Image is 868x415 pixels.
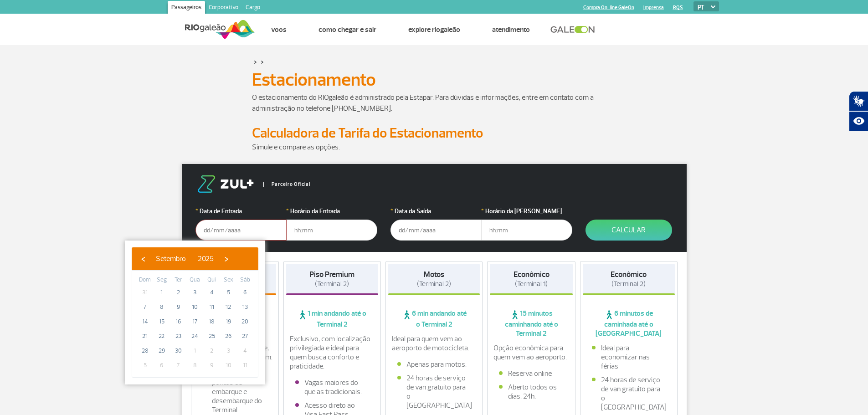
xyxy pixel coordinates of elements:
span: 1 [154,285,169,300]
span: 12 [221,300,236,314]
span: 8 [154,300,169,314]
span: 17 [188,314,202,329]
div: Plugin de acessibilidade da Hand Talk. [849,91,868,131]
span: (Terminal 2) [315,280,349,288]
span: 11 [205,300,219,314]
span: 24 [188,329,202,343]
a: Explore RIOgaleão [408,25,460,34]
span: 20 [238,314,252,329]
span: 29 [154,343,169,358]
span: (Terminal 2) [417,280,451,288]
span: 2 [171,285,185,300]
li: Fácil acesso aos pontos de embarque e desembarque do Terminal [203,369,267,415]
span: Parceiro Oficial [263,182,310,187]
label: Horário da [PERSON_NAME] [481,206,572,216]
th: weekday [154,275,170,285]
span: 1 min andando até o Terminal 2 [286,309,378,329]
span: 16 [171,314,185,329]
button: › [220,252,233,266]
span: 4 [205,285,219,300]
p: Exclusivo, com localização privilegiada e ideal para quem busca conforto e praticidade. [290,334,375,371]
p: O estacionamento do RIOgaleão é administrado pela Estapar. Para dúvidas e informações, entre em c... [252,92,616,114]
label: Data da Saída [390,206,482,216]
span: 7 [138,300,152,314]
span: 6 min andando até o Terminal 2 [388,309,480,329]
li: Reserva online [499,369,564,378]
span: 4 [238,343,252,358]
h2: Calculadora de Tarifa do Estacionamento [252,125,616,142]
span: 10 [221,358,236,373]
span: 26 [221,329,236,343]
span: 9 [171,300,185,314]
button: ‹ [136,252,150,266]
th: weekday [236,275,253,285]
span: 1 [188,343,202,358]
span: 6 [154,358,169,373]
span: 6 [238,285,252,300]
strong: Econômico [611,270,647,279]
a: > [254,56,257,67]
input: dd/mm/aaaa [390,220,482,241]
strong: Econômico [514,270,550,279]
li: 24 horas de serviço de van gratuito para o [GEOGRAPHIC_DATA] [592,375,666,412]
button: 2025 [192,252,220,266]
span: 5 [138,358,152,373]
span: 19 [221,314,236,329]
a: Compra On-line GaleOn [583,5,634,10]
span: 30 [171,343,185,358]
strong: Piso Premium [309,270,354,279]
button: Abrir tradutor de língua de sinais. [849,91,868,111]
li: Aberto todos os dias, 24h. [499,383,564,401]
span: 23 [171,329,185,343]
span: 22 [154,329,169,343]
bs-datepicker-container: calendar [125,241,265,384]
p: Ideal para quem vem ao aeroporto de motocicleta. [392,334,477,353]
span: 21 [138,329,152,343]
span: Setembro [156,254,186,263]
p: Simule e compare as opções. [252,142,616,153]
span: 18 [205,314,219,329]
th: weekday [137,275,154,285]
input: dd/mm/aaaa [195,220,287,241]
strong: Motos [424,270,444,279]
span: 27 [238,329,252,343]
span: 14 [138,314,152,329]
span: 2025 [198,254,214,263]
a: Corporativo [205,1,242,15]
a: Passageiros [168,1,205,15]
li: Vagas maiores do que as tradicionais. [295,378,369,396]
span: 3 [188,285,202,300]
p: Opção econômica para quem vem ao aeroporto. [493,343,569,362]
input: hh:mm [286,220,377,241]
th: weekday [220,275,237,285]
li: Ideal para economizar nas férias [592,343,666,371]
a: Imprensa [643,5,664,10]
span: 8 [188,358,202,373]
span: 31 [138,285,152,300]
th: weekday [203,275,220,285]
span: 10 [188,300,202,314]
img: logo-zul.png [195,175,256,193]
span: 13 [238,300,252,314]
span: 15 minutos caminhando até o Terminal 2 [490,309,573,338]
th: weekday [170,275,187,285]
li: 24 horas de serviço de van gratuito para o [GEOGRAPHIC_DATA] [397,374,471,410]
input: hh:mm [481,220,572,241]
span: 3 [221,343,236,358]
span: (Terminal 2) [611,280,646,288]
th: weekday [187,275,204,285]
span: 15 [154,314,169,329]
button: Setembro [150,252,192,266]
span: 5 [221,285,236,300]
a: Voos [271,25,287,34]
a: Como chegar e sair [318,25,376,34]
span: 28 [138,343,152,358]
a: Atendimento [492,25,530,34]
a: RQS [673,5,683,10]
label: Horário da Entrada [286,206,377,216]
span: 25 [205,329,219,343]
bs-datepicker-navigation-view: ​ ​ ​ [136,253,233,262]
label: Data de Entrada [195,206,287,216]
